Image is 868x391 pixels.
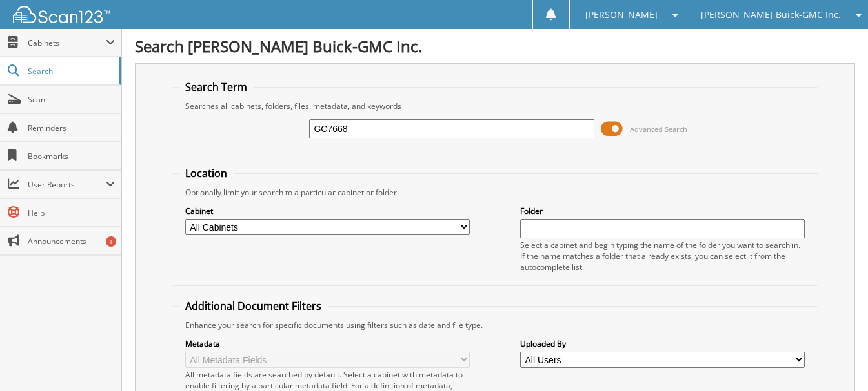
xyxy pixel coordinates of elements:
[179,299,328,313] legend: Additional Document Filters
[28,236,115,247] span: Announcements
[520,205,805,216] label: Folder
[28,94,115,105] span: Scan
[28,179,106,190] span: User Reports
[28,207,115,218] span: Help
[520,240,805,272] div: Select a cabinet and begin typing the name of the folder you want to search in. If the name match...
[28,122,115,133] span: Reminders
[585,11,658,19] span: [PERSON_NAME]
[28,151,115,162] span: Bookmarks
[179,319,811,330] div: Enhance your search for specific documents using filters such as date and file type.
[185,205,470,216] label: Cabinet
[520,338,805,349] label: Uploaded By
[28,37,106,48] span: Cabinets
[13,6,110,23] img: scan123-logo-white.svg
[185,338,470,349] label: Metadata
[135,35,855,57] h1: Search [PERSON_NAME] Buick-GMC Inc.
[179,187,811,198] div: Optionally limit your search to a particular cabinet or folder
[179,80,254,94] legend: Search Term
[701,11,841,19] span: [PERSON_NAME] Buick-GMC Inc.
[179,166,234,180] legend: Location
[28,66,113,77] span: Search
[179,100,811,111] div: Searches all cabinets, folders, files, metadata, and keywords
[803,329,868,391] iframe: Chat Widget
[106,236,116,247] div: 1
[630,124,687,134] span: Advanced Search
